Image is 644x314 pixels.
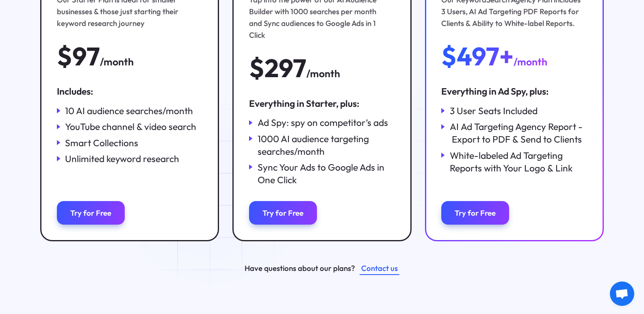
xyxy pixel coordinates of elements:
div: 3 User Seats Included [450,104,538,117]
div: $297 [249,54,306,81]
div: Try for Free [262,208,304,218]
div: Everything in Starter, plus: [249,97,395,110]
a: Try for Free [441,201,509,225]
div: 1000 AI audience targeting searches/month [258,132,395,158]
a: Try for Free [57,201,125,225]
div: YouTube channel & video search [65,120,196,133]
div: $497+ [441,43,514,69]
a: Try for Free [249,201,317,225]
div: White-labeled Ad Targeting Reports with Your Logo & Link [450,149,588,174]
div: 10 AI audience searches/month [65,104,193,117]
div: Open chat [610,282,634,306]
div: Ad Spy: spy on competitor’s ads [258,116,388,129]
div: Everything in Ad Spy, plus: [441,85,587,97]
div: /month [514,54,547,70]
div: AI Ad Targeting Agency Report - Export to PDF & Send to Clients [450,120,588,145]
div: Contact us [361,262,398,274]
div: Have questions about our plans? [245,262,355,274]
a: Contact us [360,262,399,275]
div: $97 [57,43,100,69]
div: Includes: [57,85,203,97]
div: Try for Free [455,208,496,218]
div: /month [100,54,134,70]
div: Unlimited keyword research [65,152,179,165]
div: Try for Free [70,208,111,218]
div: /month [306,66,340,82]
div: Sync Your Ads to Google Ads in One Click [258,161,395,186]
div: Smart Collections [65,136,138,149]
